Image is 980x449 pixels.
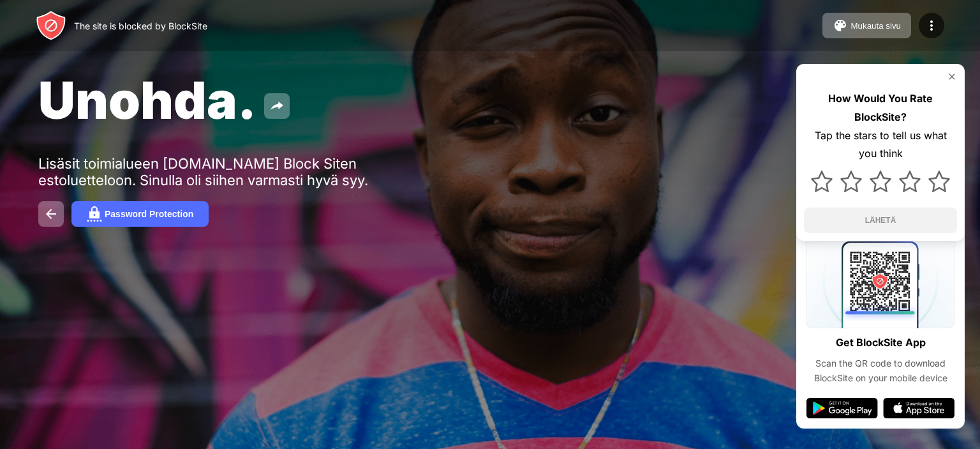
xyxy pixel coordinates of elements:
[105,209,193,219] div: Password Protection
[71,201,209,227] button: Password Protection
[870,171,891,192] img: star.svg
[36,10,66,41] img: header-logo.svg
[43,206,59,222] img: back.svg
[822,13,911,38] button: Mukauta sivu
[804,89,957,126] div: How Would You Rate BlockSite?
[928,171,950,192] img: star.svg
[924,18,939,33] img: menu-icon.svg
[836,333,926,352] div: Get BlockSite App
[38,69,256,131] span: Unohda.
[840,171,862,192] img: star.svg
[74,20,207,31] div: The site is blocked by BlockSite
[850,21,901,31] div: Mukauta sivu
[811,171,833,192] img: star.svg
[883,398,954,418] img: app-store.svg
[806,398,878,418] img: google-play.svg
[947,72,957,82] img: rate-us-close.svg
[38,155,433,188] div: Lisäsit toimialueen [DOMAIN_NAME] Block Siten estoluetteloon. Sinulla oli siihen varmasti hyvä syy.
[804,126,957,164] div: Tap the stars to tell us what you think
[833,18,848,33] img: pallet.svg
[269,98,285,114] img: share.svg
[87,206,102,222] img: password.svg
[804,208,957,233] button: LÄHETÄ
[899,171,921,192] img: star.svg
[806,356,954,385] div: Scan the QR code to download BlockSite on your mobile device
